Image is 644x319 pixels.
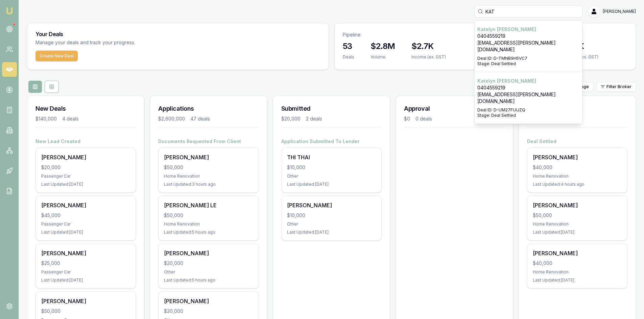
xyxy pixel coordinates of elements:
div: Volume [371,54,395,60]
h3: New Deals [35,104,136,113]
div: [PERSON_NAME] LE [164,201,253,209]
div: [PERSON_NAME] [287,201,376,209]
div: Passenger Car [41,174,130,179]
div: Last Updated: [DATE] [41,230,130,235]
div: Passenger Car [41,221,130,227]
div: [PERSON_NAME] [41,297,130,305]
div: Last Updated: 3 hours ago [164,182,253,187]
h3: Your Deals [35,31,320,37]
div: Last Updated: 4 hours ago [533,182,622,187]
h3: Submitted [281,104,382,113]
h3: Applications [158,104,259,113]
h3: $2.8M [371,41,395,52]
p: Katelyn [PERSON_NAME] [477,26,579,33]
div: 47 deals [190,115,210,122]
div: 0 deals [415,115,432,122]
h4: Deal Settled [527,138,627,145]
p: [EMAIL_ADDRESS][PERSON_NAME][DOMAIN_NAME] [477,91,579,105]
div: $20,000 [41,164,130,171]
div: $0 [404,115,410,122]
div: [PERSON_NAME] [41,201,130,209]
div: Last Updated: [DATE] [287,182,376,187]
div: Home Renovation [533,174,622,179]
div: Home Renovation [533,221,622,227]
div: [PERSON_NAME] [164,153,253,161]
h4: New Lead Created [35,138,136,145]
p: Katelyn [PERSON_NAME] [477,78,579,84]
h4: Documents Requested From Client [158,138,259,145]
div: [PERSON_NAME] [533,201,622,209]
div: [PERSON_NAME] [41,153,130,161]
div: 2 deals [306,115,322,122]
span: Filter Broker [606,84,631,89]
p: Stage: Deal Settled [477,113,579,118]
img: emu-icon-u.png [5,7,14,15]
div: $45,000 [41,212,130,219]
div: Home Renovation [164,221,253,227]
span: [PERSON_NAME] [603,9,636,14]
div: Home Renovation [164,174,253,179]
div: $50,000 [533,212,622,219]
div: Last Updated: [DATE] [41,182,130,187]
h3: Approval [404,104,504,113]
div: Home Renovation [533,269,622,275]
p: 0404559219 [477,84,579,91]
button: Create New Deal [35,51,78,61]
div: $20,000 [281,115,301,122]
div: Last Updated: [DATE] [533,230,622,235]
div: [PERSON_NAME] [164,297,253,305]
div: Income (ex. GST) [411,54,446,60]
div: $25,000 [41,260,130,267]
div: $40,000 [533,164,622,171]
div: $50,000 [164,212,253,219]
div: $20,000 [164,308,253,315]
div: Select deal for Katelyn Scanlan [475,72,582,124]
div: Last Updated: [DATE] [41,277,130,283]
div: $140,000 [35,115,57,122]
div: [PERSON_NAME] [533,249,622,257]
div: $50,000 [164,164,253,171]
div: Passenger Car [41,269,130,275]
p: Deal ID: D-UM27FUIJZQ [477,107,579,113]
div: Other [164,269,253,275]
div: Last Updated: [DATE] [533,277,622,283]
div: $50,000 [41,308,130,315]
div: $20,000 [164,260,253,267]
div: Last Updated: 5 hours ago [164,230,253,235]
p: Deal ID: D-TMNB9H5VC7 [477,56,579,61]
p: Pipeline [343,31,474,38]
div: Deals [343,54,354,60]
div: [PERSON_NAME] [164,249,253,257]
div: $2,600,000 [158,115,185,122]
div: Last Updated: [DATE] [287,230,376,235]
p: [EMAIL_ADDRESS][PERSON_NAME][DOMAIN_NAME] [477,39,579,53]
p: Manage your deals and track your progress. [35,39,209,47]
input: Search deals [474,5,582,18]
h4: Application Submitted To Lender [281,138,382,145]
div: $10,000 [287,212,376,219]
p: Stage: Deal Settled [477,61,579,67]
div: 4 deals [62,115,79,122]
button: Filter Broker [596,82,636,91]
div: $40,000 [533,260,622,267]
div: [PERSON_NAME] [533,153,622,161]
h3: 53 [343,41,354,52]
p: 0404559219 [477,33,579,39]
div: Select deal for Katelyn Scanlan [475,21,582,72]
div: Other [287,221,376,227]
div: Other [287,174,376,179]
div: Last Updated: 5 hours ago [164,277,253,283]
h3: $2.7K [411,41,446,52]
div: [PERSON_NAME] [41,249,130,257]
div: THI THAI [287,153,376,161]
div: $10,000 [287,164,376,171]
